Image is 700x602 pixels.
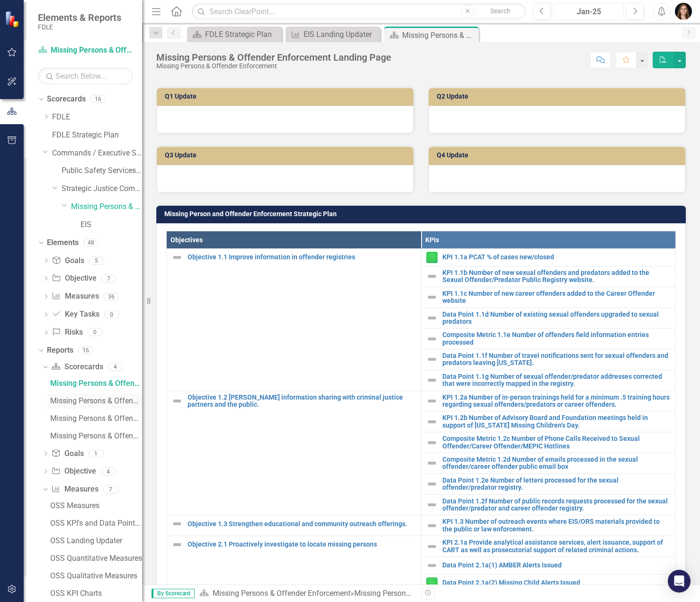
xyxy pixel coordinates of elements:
input: Search Below... [38,68,133,84]
img: Not Defined [426,520,438,531]
div: Missing Persons & Offender Enforcement Landing Page [50,379,142,388]
div: 48 [83,238,99,246]
a: Risks [52,327,82,338]
a: Missing Persons & Offender Enforcement Landing Page [48,376,142,391]
img: Not Defined [426,374,438,386]
td: Double-Click to Edit Right Click for Context Menu [421,474,676,494]
img: Not Defined [426,541,438,552]
a: Objective [52,273,96,284]
a: Data Point 1.1d Number of existing sexual offenders upgraded to sexual predators [442,311,671,326]
a: Composite Metric 1.2d Number of emails processed in the sexual offender/career offender public em... [442,456,671,471]
td: Double-Click to Edit Right Click for Context Menu [421,515,676,536]
div: OSS KPI Charts [50,589,142,598]
div: 16 [78,347,93,355]
a: Measures [52,291,99,302]
a: Missing Persons & Offender Enforcement [48,429,142,444]
td: Double-Click to Edit Right Click for Context Menu [421,411,676,432]
td: Double-Click to Edit Right Click for Context Menu [421,432,676,453]
h3: Q3 Update [165,152,409,159]
div: Open Intercom Messenger [668,570,691,593]
img: ClearPoint Strategy [4,10,22,28]
div: 1 [89,449,104,457]
div: 4 [101,467,116,475]
div: 16 [90,95,106,103]
a: Strategic Justice Command [62,183,142,194]
td: Double-Click to Edit Right Click for Context Menu [421,494,676,515]
a: Data Point 1.2f Number of public records requests processed for the sexual offender/predator and ... [442,498,671,512]
div: FDLE Strategic Plan [205,28,279,40]
span: Elements & Reports [38,12,121,23]
img: Not Defined [171,539,183,550]
img: Not Defined [426,457,438,469]
a: EIS Landing Updater [288,28,378,40]
img: Not Defined [426,560,438,571]
img: Not Defined [426,333,438,345]
td: Double-Click to Edit Right Click for Context Menu [167,515,422,536]
input: Search ClearPoint... [192,3,526,20]
td: Double-Click to Edit Right Click for Context Menu [421,308,676,328]
a: Objective 1.3 Strengthen educational and community outreach offerings. [188,520,416,528]
td: Double-Click to Edit Right Click for Context Menu [421,370,676,391]
h3: Q4 Update [437,152,681,159]
a: Missing Persons & Offender Enforcement Qualitative KPIs [48,393,142,409]
td: Double-Click to Edit Right Click for Context Menu [421,266,676,287]
a: Public Safety Services Command [62,165,142,176]
img: Not Defined [171,395,183,407]
a: Objective [51,466,96,477]
a: KPI 1.1c Number of new career offenders added to the Career Offender website [442,290,671,305]
a: Missing Persons & Offender Enforcement [38,45,133,56]
img: Not Defined [426,499,438,511]
div: Jan-25 [557,6,620,18]
a: OSS KPI's and Data Points Charts [48,516,142,531]
a: Scorecards [51,362,103,373]
a: Composite Metric 1.1e Number of offenders field information entries processed [442,331,671,346]
td: Double-Click to Edit Right Click for Context Menu [421,248,676,266]
div: Missing Persons & Offender Enforcement Goals, Measure and Initiatives Alignment Matrix [50,414,142,423]
td: Double-Click to Edit Right Click for Context Menu [421,574,676,592]
div: 7 [101,274,117,283]
a: Data Point 2.1a(1) AMBER Alerts Issued [442,562,671,569]
img: Not Defined [426,292,438,303]
a: OSS Quantitative Measures [48,551,142,566]
img: Not Defined [426,354,438,365]
div: 36 [104,292,119,301]
div: 4 [108,363,123,371]
img: Not Defined [426,271,438,282]
div: OSS Measures [50,502,142,510]
img: Not Defined [171,252,183,263]
a: Missing Persons & Offender Enforcement [213,589,350,598]
td: Double-Click to Edit Right Click for Context Menu [421,328,676,349]
img: Not Defined [426,395,438,407]
a: Key Tasks [52,309,99,320]
a: KPI 2.1a Provide analytical assistance services, alert issuance, support of CART as well as prose... [442,539,671,554]
a: Objective 1.1 Improve information in offender registries [188,254,416,261]
a: Data Point 2.1a(2) Missing Child Alerts Issued [442,579,671,586]
div: Missing Persons & Offender Enforcement Landing Page [402,29,476,41]
div: 5 [89,256,104,265]
div: OSS Quantitative Measures [50,554,142,563]
a: Goals [52,255,84,266]
td: Double-Click to Edit Right Click for Context Menu [421,556,676,574]
span: By Scorecard [152,589,195,598]
a: KPI 1.3 Number of outreach events where EIS/ORS materials provided to the public or law enforcement. [442,518,671,533]
a: EIS [81,219,142,230]
a: FDLE Strategic Plan [52,130,142,141]
h3: Q2 Update [437,93,681,100]
a: OSS Landing Updater [48,533,142,548]
div: Missing Persons & Offender Enforcement Landing Page [354,589,540,598]
img: Not Defined [426,312,438,324]
td: Double-Click to Edit Right Click for Context Menu [421,287,676,308]
a: Missing Persons & Offender Enforcement Goals, Measure and Initiatives Alignment Matrix [48,411,142,426]
div: EIS Landing Updater [304,28,378,40]
div: 0 [88,328,103,337]
img: Proceeding as Planned [426,252,438,263]
a: OSS Qualitative Measures [48,568,142,584]
div: Missing Persons & Offender Enforcement Landing Page [156,52,391,63]
td: Double-Click to Edit Right Click for Context Menu [421,536,676,557]
td: Double-Click to Edit Right Click for Context Menu [167,391,422,515]
a: Data Point 1.2e Number of letters processed for the sexual offender/predator registry. [442,477,671,492]
a: KPI 1.1a PCAT % of cases new/closed [442,254,671,261]
div: Missing Persons & Offender Enforcement Qualitative KPIs [50,397,142,405]
div: Missing Persons & Offender Enforcement [50,432,142,440]
img: Not Defined [426,416,438,428]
